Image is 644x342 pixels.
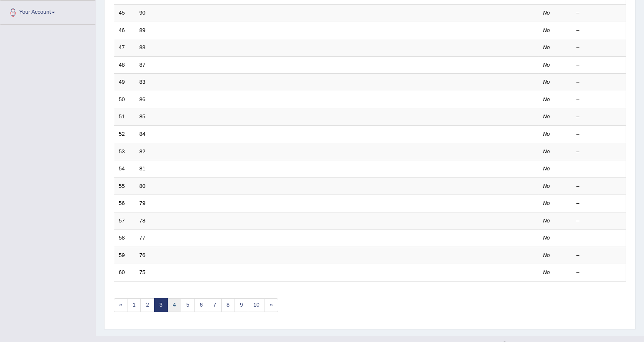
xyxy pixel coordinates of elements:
div: – [577,269,622,277]
div: – [577,113,622,121]
a: » [265,298,278,312]
div: – [577,27,622,35]
a: 78 [140,217,145,224]
em: No [543,79,550,85]
a: 6 [194,298,208,312]
div: – [577,130,622,138]
td: 53 [114,143,135,160]
a: 5 [181,298,195,312]
a: 89 [140,27,145,33]
td: 50 [114,91,135,108]
td: 56 [114,195,135,212]
div: – [577,96,622,104]
a: 90 [140,10,145,16]
em: No [543,62,550,68]
em: No [543,131,550,137]
td: 59 [114,247,135,264]
a: 4 [167,298,181,312]
a: 10 [248,298,265,312]
a: 8 [221,298,235,312]
em: No [543,269,550,275]
div: – [577,61,622,69]
div: – [577,148,622,156]
a: 86 [140,96,145,102]
div: – [577,9,622,17]
td: 60 [114,264,135,282]
a: 80 [140,183,145,189]
td: 58 [114,230,135,247]
em: No [543,183,550,189]
em: No [543,200,550,206]
div: – [577,182,622,190]
em: No [543,10,550,16]
em: No [543,27,550,33]
em: No [543,96,550,102]
a: 82 [140,148,145,155]
a: 76 [140,252,145,258]
em: No [543,148,550,155]
a: 75 [140,269,145,275]
em: No [543,44,550,50]
a: 77 [140,235,145,241]
div: – [577,217,622,225]
em: No [543,217,550,224]
em: No [543,235,550,241]
td: 49 [114,74,135,91]
td: 45 [114,5,135,22]
a: 2 [140,298,154,312]
td: 55 [114,177,135,195]
a: 84 [140,131,145,137]
td: 57 [114,212,135,230]
a: 83 [140,79,145,85]
div: – [577,252,622,260]
a: 1 [127,298,141,312]
em: No [543,165,550,172]
div: – [577,44,622,52]
a: « [114,298,127,312]
td: 47 [114,39,135,57]
td: 51 [114,108,135,126]
div: – [577,78,622,86]
td: 52 [114,125,135,143]
a: 3 [154,298,168,312]
td: 54 [114,160,135,178]
td: 48 [114,56,135,74]
em: No [543,113,550,120]
a: 88 [140,44,145,50]
a: 79 [140,200,145,206]
td: 46 [114,22,135,39]
a: 7 [208,298,222,312]
a: 85 [140,113,145,120]
a: 87 [140,62,145,68]
a: 9 [235,298,248,312]
em: No [543,252,550,258]
a: 81 [140,165,145,172]
div: – [577,165,622,173]
div: – [577,200,622,207]
a: Your Account [0,1,95,22]
div: – [577,234,622,242]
